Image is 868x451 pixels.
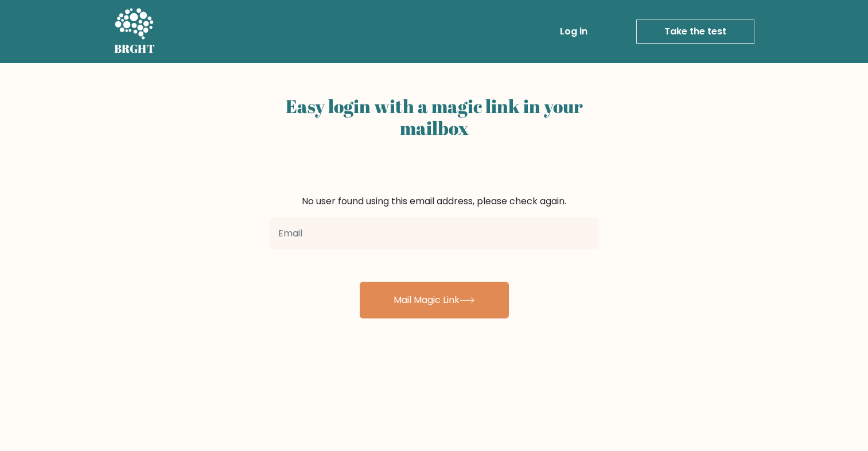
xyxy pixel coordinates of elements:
[114,42,155,56] h5: BRGHT
[114,5,155,59] a: BRGHT
[360,282,509,318] button: Mail Magic Link
[636,20,754,44] a: Take the test
[269,217,600,250] input: Email
[555,20,592,43] a: Log in
[269,195,600,208] div: No user found using this email address, please check again.
[269,95,600,139] h2: Easy login with a magic link in your mailbox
